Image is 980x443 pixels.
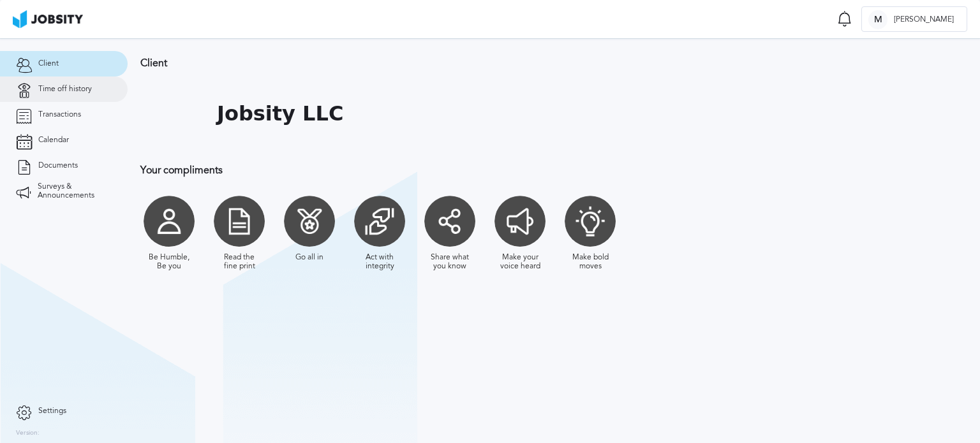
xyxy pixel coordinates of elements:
[887,15,960,24] span: [PERSON_NAME]
[38,110,81,119] span: Transactions
[295,253,323,262] div: Go all in
[498,253,542,271] div: Make your voice heard
[140,57,833,69] h3: Client
[38,161,78,170] span: Documents
[38,182,112,200] span: Surveys & Announcements
[568,253,612,271] div: Make bold moves
[357,253,402,271] div: Act with integrity
[427,253,472,271] div: Share what you know
[13,10,83,28] img: ab4bad089aa723f57921c736e9817d99.png
[140,164,833,176] h3: Your compliments
[16,430,40,437] label: Version:
[147,253,191,271] div: Be Humble, Be you
[38,136,69,145] span: Calendar
[38,59,59,68] span: Client
[38,407,66,416] span: Settings
[861,6,967,32] button: M[PERSON_NAME]
[868,10,887,29] div: M
[217,253,262,271] div: Read the fine print
[217,102,343,126] h1: Jobsity LLC
[38,85,92,94] span: Time off history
